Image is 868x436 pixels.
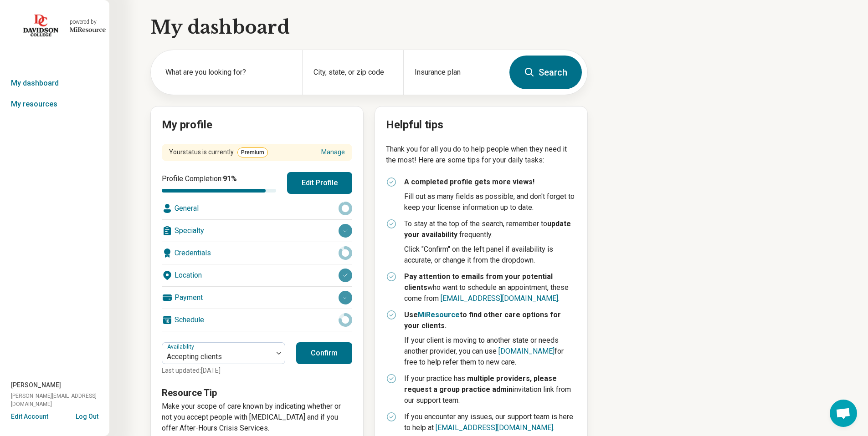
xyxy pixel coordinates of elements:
p: who want to schedule an appointment, these come from . [404,271,576,304]
a: [EMAIL_ADDRESS][DOMAIN_NAME] [436,423,553,432]
p: If you encounter any issues, our support team is here to help at . [404,411,576,433]
a: Davidson Collegepowered by [4,15,106,36]
p: Last updated: [DATE] [162,366,285,375]
button: Confirm [296,342,352,364]
strong: A completed profile gets more views! [404,177,534,186]
button: Search [509,56,582,89]
span: Premium [237,147,268,157]
div: Payment [162,287,352,309]
a: MiResource [418,310,460,319]
div: General [162,198,352,219]
p: Make your scope of care known by indicating whether or not you accept people with [MEDICAL_DATA] ... [162,401,352,434]
p: Thank you for all you do to help people when they need it the most! Here are some tips for your d... [386,144,576,166]
button: Edit Account [11,412,48,421]
h3: Resource Tip [162,386,352,399]
a: [DOMAIN_NAME] [498,347,555,355]
p: If your client is moving to another state or needs another provider, you can use for free to help... [404,335,576,368]
strong: Pay attention to emails from your potential clients [404,272,553,292]
p: To stay at the top of the search, remember to frequently. [404,218,576,240]
span: [PERSON_NAME] [11,380,61,390]
div: Credentials [162,242,352,264]
strong: update your availability [404,219,571,239]
a: [EMAIL_ADDRESS][DOMAIN_NAME] [441,294,558,303]
h1: My dashboard [150,15,588,40]
div: Specialty [162,220,352,242]
h2: Helpful tips [386,117,576,133]
div: Profile Completion: [162,173,276,193]
div: Open chat [830,400,857,427]
h2: My profile [162,117,352,133]
label: Availability [167,344,196,350]
p: Fill out as many fields as possible, and don't forget to keep your license information up to date. [404,191,576,213]
strong: Use to find other care options for your clients. [404,310,561,330]
a: Manage [321,147,345,157]
span: [PERSON_NAME][EMAIL_ADDRESS][DOMAIN_NAME] [11,392,109,408]
img: Davidson College [23,15,58,36]
button: Log Out [76,412,98,419]
div: powered by [70,18,106,26]
label: What are you looking for? [165,67,291,78]
div: Location [162,264,352,286]
strong: multiple providers, please request a group practice admin [404,374,557,394]
span: 91 % [223,174,237,183]
div: Schedule [162,309,352,331]
div: Your status is currently [169,147,268,157]
p: Click "Confirm" on the left panel if availability is accurate, or change it from the dropdown. [404,244,576,266]
button: Edit Profile [287,172,352,194]
p: If your practice has invitation link from our support team. [404,373,576,406]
